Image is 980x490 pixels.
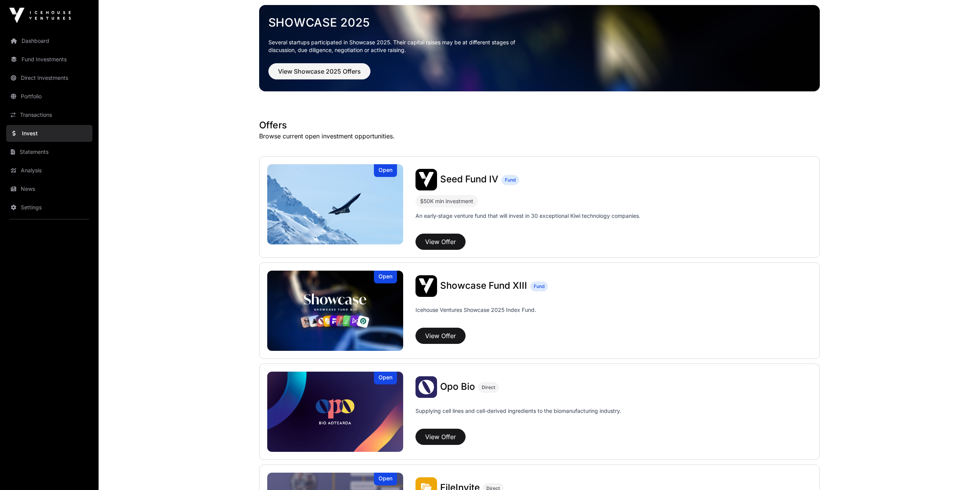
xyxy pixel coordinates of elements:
[440,280,527,291] span: Showcase Fund XIII
[440,382,475,392] a: Opo Bio
[374,473,397,485] div: Open
[415,195,478,207] div: $50K min investment
[6,162,92,179] a: Analysis
[415,429,466,445] button: View Offer
[440,175,498,185] a: Seed Fund IV
[267,372,404,452] a: Opo BioOpen
[440,173,498,185] span: Seed Fund IV
[415,234,466,250] button: View Offer
[415,376,437,398] img: Opo Bio
[6,106,92,123] a: Transactions
[415,169,437,190] img: Seed Fund IV
[267,372,404,452] img: Opo Bio
[415,328,466,344] button: View Offer
[440,281,527,291] a: Showcase Fund XIII
[267,271,404,351] a: Showcase Fund XIIIOpen
[374,164,397,177] div: Open
[267,271,404,351] img: Showcase Fund XIII
[6,51,92,68] a: Fund Investments
[9,8,71,23] img: Icehouse Ventures Logo
[374,271,397,283] div: Open
[267,164,404,244] img: Seed Fund IV
[6,143,92,160] a: Statements
[941,453,980,490] iframe: Chat Widget
[534,283,544,290] span: Fund
[259,5,820,91] img: Showcase 2025
[6,199,92,216] a: Settings
[278,67,361,76] span: View Showcase 2025 Offers
[259,119,820,131] h1: Offers
[6,32,92,49] a: Dashboard
[268,15,811,29] a: Showcase 2025
[415,212,640,220] p: An early-stage venture fund that will invest in 30 exceptional Kiwi technology companies.
[6,69,92,86] a: Direct Investments
[259,131,820,141] p: Browse current open investment opportunities.
[6,180,92,197] a: News
[6,88,92,105] a: Portfolio
[268,63,370,79] button: View Showcase 2025 Offers
[440,381,475,392] span: Opo Bio
[482,384,495,391] span: Direct
[268,39,527,54] p: Several startups participated in Showcase 2025. Their capital raises may be at different stages o...
[6,125,92,142] a: Invest
[267,164,404,244] a: Seed Fund IVOpen
[415,306,536,314] p: Icehouse Ventures Showcase 2025 Index Fund.
[420,197,473,206] div: $50K min investment
[415,275,437,297] img: Showcase Fund XIII
[505,177,516,183] span: Fund
[374,372,397,384] div: Open
[268,71,370,79] a: View Showcase 2025 Offers
[415,407,621,415] p: Supplying cell lines and cell-derived ingredients to the biomanufacturing industry.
